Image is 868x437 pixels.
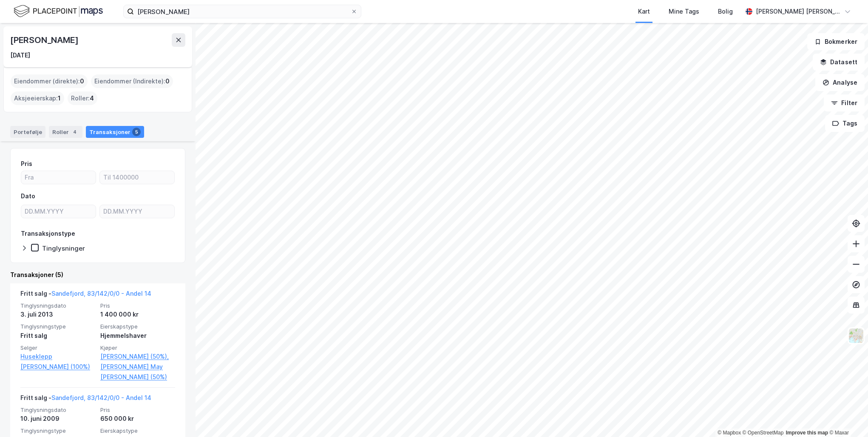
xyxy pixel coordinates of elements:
[42,244,85,252] div: Tinglysninger
[100,323,175,330] span: Eierskapstype
[51,394,151,401] a: Sandefjord, 83/142/0/0 - Andel 14
[20,351,95,372] a: Huseklepp [PERSON_NAME] (100%)
[80,76,84,86] span: 0
[718,6,733,17] div: Bolig
[824,94,865,111] button: Filter
[10,126,45,138] div: Portefølje
[825,115,865,132] button: Tags
[756,6,841,17] div: [PERSON_NAME] [PERSON_NAME]
[807,33,865,50] button: Bokmerker
[848,328,864,344] img: Z
[10,50,30,60] div: [DATE]
[825,396,868,437] div: Kontrollprogram for chat
[20,414,95,424] div: 10. juni 2009
[743,430,784,436] a: OpenStreetMap
[86,126,144,138] div: Transaksjoner
[718,430,741,436] a: Mapbox
[786,430,828,436] a: Improve this map
[132,128,141,136] div: 5
[51,290,151,297] a: Sandefjord, 83/142/0/0 - Andel 14
[20,288,151,302] div: Fritt salg -
[49,126,82,138] div: Roller
[815,74,865,91] button: Analyse
[20,331,95,341] div: Fritt salg
[100,344,175,351] span: Kjøper
[21,205,96,218] input: DD.MM.YYYY
[20,393,151,406] div: Fritt salg -
[20,302,95,309] span: Tinglysningsdato
[58,93,61,103] span: 1
[100,362,175,382] a: [PERSON_NAME] May [PERSON_NAME] (50%)
[90,93,94,103] span: 4
[91,74,173,88] div: Eiendommer (Indirekte) :
[11,74,88,88] div: Eiendommer (direkte) :
[813,54,865,71] button: Datasett
[100,427,175,434] span: Eierskapstype
[68,91,97,105] div: Roller :
[638,6,650,17] div: Kart
[21,171,96,184] input: Fra
[21,228,75,239] div: Transaksjonstype
[134,5,351,18] input: Søk på adresse, matrikkel, gårdeiere, leietakere eller personer
[71,128,79,136] div: 4
[100,406,175,414] span: Pris
[100,331,175,341] div: Hjemmelshaver
[20,406,95,414] span: Tinglysningsdato
[21,191,35,201] div: Dato
[100,302,175,309] span: Pris
[20,309,95,320] div: 3. juli 2013
[100,414,175,424] div: 650 000 kr
[100,309,175,320] div: 1 400 000 kr
[10,33,80,47] div: [PERSON_NAME]
[825,396,868,437] iframe: Chat Widget
[165,76,170,86] span: 0
[669,6,699,17] div: Mine Tags
[100,351,175,362] a: [PERSON_NAME] (50%),
[20,344,95,351] span: Selger
[100,205,174,218] input: DD.MM.YYYY
[100,171,174,184] input: Til 1400000
[10,270,185,280] div: Transaksjoner (5)
[11,91,64,105] div: Aksjeeierskap :
[14,4,103,19] img: logo.f888ab2527a4732fd821a326f86c7f29.svg
[20,323,95,330] span: Tinglysningstype
[20,427,95,434] span: Tinglysningstype
[21,159,32,169] div: Pris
